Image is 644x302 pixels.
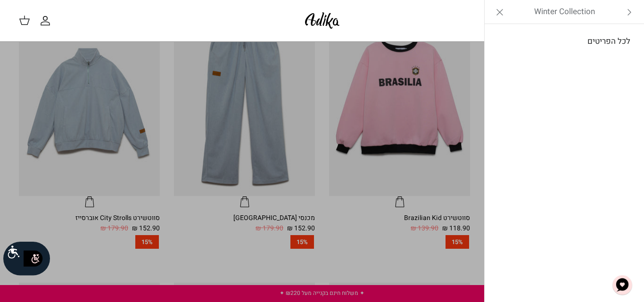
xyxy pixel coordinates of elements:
img: Adika IL [302,9,342,32]
a: לכל הפריטים [489,30,640,53]
a: החשבון שלי [40,15,55,26]
button: צ'אט [608,271,636,299]
img: accessibility_icon02.svg [20,245,46,271]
